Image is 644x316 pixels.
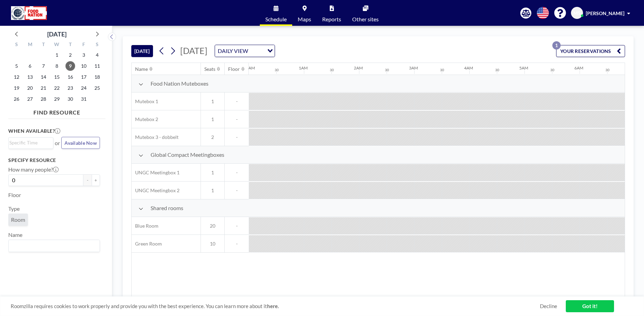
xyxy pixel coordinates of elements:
div: F [77,41,90,50]
div: Search for option [9,240,100,252]
span: Friday, October 3, 2025 [79,50,89,60]
span: Thursday, October 2, 2025 [65,50,75,60]
span: Schedule [265,17,287,22]
span: Friday, October 10, 2025 [79,61,89,71]
div: Search for option [9,138,53,148]
span: - [225,170,249,176]
span: Tuesday, October 28, 2025 [39,94,48,104]
div: M [23,41,37,50]
span: [DATE] [180,45,207,56]
span: 1 [201,187,224,194]
span: Thursday, October 9, 2025 [65,61,75,71]
div: Floor [228,66,240,72]
span: 20 [201,223,224,229]
span: Friday, October 17, 2025 [79,72,89,82]
img: organization-logo [11,6,47,20]
div: S [10,41,23,50]
div: Search for option [215,45,275,57]
input: Search for option [9,241,96,250]
span: Saturday, October 4, 2025 [92,50,102,60]
span: Shared rooms [151,205,183,211]
span: 10 [201,241,224,247]
div: 30 [275,68,279,72]
span: Room [11,216,25,223]
span: 1 [201,116,224,122]
div: 1AM [299,65,308,70]
span: DAILY VIEW [216,46,249,55]
p: 1 [552,41,561,50]
span: - [225,116,249,122]
div: 30 [330,68,334,72]
div: 30 [495,68,499,72]
label: Floor [8,192,21,198]
span: Blue Room [132,223,159,229]
h4: FIND RESOURCE [8,106,105,116]
h3: Specify resource [8,157,100,163]
span: Available Now [64,140,97,146]
span: - [225,223,249,229]
span: Roomzilla requires cookies to work properly and provide you with the best experience. You can lea... [11,303,540,309]
span: Saturday, October 11, 2025 [92,61,102,71]
button: + [92,174,100,186]
button: YOUR RESERVATIONS1 [556,45,625,57]
div: 30 [550,68,554,72]
span: MS [573,10,581,16]
span: Other sites [352,17,379,22]
span: Tuesday, October 7, 2025 [39,61,48,71]
div: 30 [440,68,444,72]
div: T [63,41,77,50]
div: Name [135,66,148,72]
span: Wednesday, October 1, 2025 [52,50,62,60]
span: Reports [322,17,341,22]
span: Global Compact Meetingboxes [151,151,224,158]
span: Sunday, October 26, 2025 [12,94,21,104]
span: Mutebox 1 [132,98,158,105]
span: Food Nation Muteboxes [151,80,208,87]
span: Maps [298,17,311,22]
button: - [83,174,92,186]
span: or [55,140,60,146]
span: 2 [201,134,224,140]
span: 1 [201,170,224,176]
span: Sunday, October 5, 2025 [12,61,21,71]
div: 5AM [519,65,528,70]
div: 4AM [464,65,473,70]
span: Saturday, October 18, 2025 [92,72,102,82]
span: Monday, October 20, 2025 [25,83,35,93]
span: Tuesday, October 21, 2025 [39,83,48,93]
span: 1 [201,98,224,105]
span: Sunday, October 12, 2025 [12,72,21,82]
span: Monday, October 27, 2025 [25,94,35,104]
span: - [225,98,249,105]
button: [DATE] [131,45,153,57]
a: Got it! [566,300,614,312]
a: here. [267,303,279,309]
a: Decline [540,303,557,309]
span: Wednesday, October 29, 2025 [52,94,62,104]
span: Mutebox 3 - dobbelt [132,134,178,140]
label: Name [8,231,22,238]
span: Thursday, October 30, 2025 [65,94,75,104]
span: Green Room [132,241,162,247]
div: S [90,41,104,50]
span: Thursday, October 16, 2025 [65,72,75,82]
span: - [225,241,249,247]
span: Wednesday, October 8, 2025 [52,61,62,71]
div: 30 [385,68,389,72]
div: 30 [605,68,610,72]
span: Sunday, October 19, 2025 [12,83,21,93]
div: 12AM [244,65,255,70]
span: [PERSON_NAME] [586,10,624,16]
span: Wednesday, October 15, 2025 [52,72,62,82]
div: T [37,41,50,50]
span: Mutebox 2 [132,116,158,122]
div: Seats [204,66,215,72]
span: - [225,134,249,140]
div: [DATE] [47,29,67,39]
span: Monday, October 13, 2025 [25,72,35,82]
span: - [225,187,249,194]
span: Tuesday, October 14, 2025 [39,72,48,82]
div: 3AM [409,65,418,70]
div: W [50,41,64,50]
span: Thursday, October 23, 2025 [65,83,75,93]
